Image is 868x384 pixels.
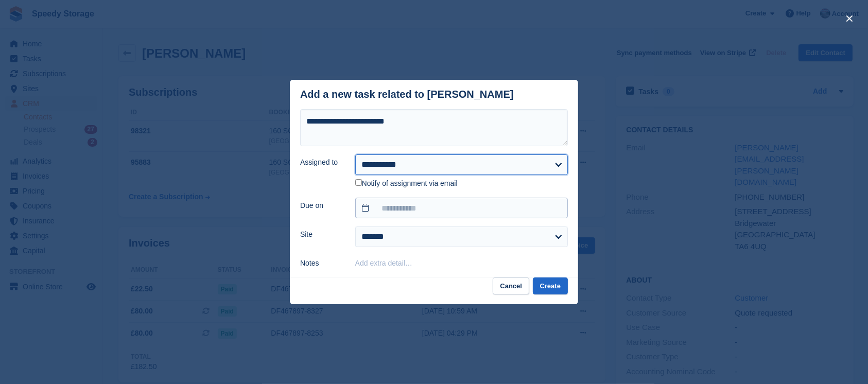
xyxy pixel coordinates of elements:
button: close [841,10,858,27]
button: Add extra detail… [355,259,412,267]
button: Cancel [493,277,529,294]
div: Add a new task related to [PERSON_NAME] [300,89,514,100]
label: Site [300,229,343,240]
label: Notes [300,258,343,269]
button: Create [533,277,568,294]
label: Assigned to [300,157,343,168]
label: Due on [300,200,343,211]
label: Notify of assignment via email [355,179,458,188]
input: Notify of assignment via email [355,179,362,186]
